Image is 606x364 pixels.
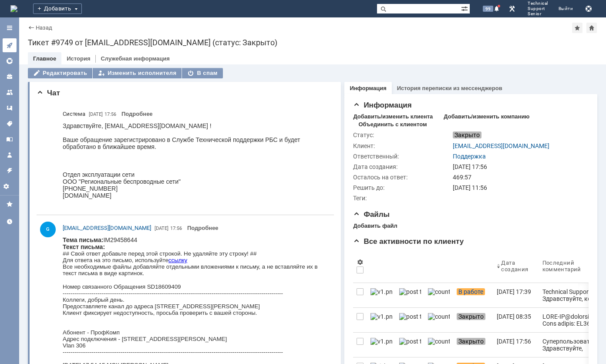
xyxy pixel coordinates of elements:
[10,5,17,12] img: logo
[528,6,548,11] span: Support
[28,38,597,47] div: Тикет #9749 от [EMAIL_ADDRESS][DOMAIN_NAME] (статус: Закрыто)
[36,24,52,31] a: Назад
[453,142,549,149] a: [EMAIL_ADDRESS][DOMAIN_NAME]
[353,113,433,120] div: Добавить/изменить клиента
[37,89,60,97] span: Чат
[457,313,485,320] span: Закрыто
[483,6,493,12] span: 99
[583,3,594,14] button: Сохранить лог
[501,260,528,273] div: Дата создания
[399,313,421,320] img: post ticket.png
[353,153,451,160] div: Ответственный:
[10,5,17,12] a: Перейти на домашнюю страницу
[3,183,17,190] span: Настройки
[493,249,539,283] th: Дата создания
[104,111,116,117] span: 17:56
[493,308,539,332] a: [DATE] 08:35
[155,226,168,231] span: [DATE]
[493,333,539,357] a: [DATE] 17:56
[397,85,502,91] a: История переписки из мессенджеров
[63,224,151,233] a: [EMAIL_ADDRESS][DOMAIN_NAME]
[428,288,450,295] img: counter.png
[3,38,17,52] a: Активности
[453,153,486,160] a: Поддержка
[453,174,584,181] div: 469:57
[3,101,17,115] a: Шаблоны комментариев
[461,4,470,12] span: Расширенный поиск
[353,184,451,191] div: Решить до:
[396,308,424,332] a: post ticket.png
[453,184,487,191] span: [DATE] 11:56
[493,283,539,307] a: [DATE] 17:39
[399,338,421,345] img: post ticket.png
[67,55,90,62] a: История
[370,313,392,320] img: v1.png
[497,288,531,295] div: [DATE] 17:39
[453,283,493,307] a: В работе
[444,113,529,120] div: Добавить/изменить компанию
[370,338,392,345] img: v1.png
[424,308,453,332] a: counter.png
[357,259,364,266] span: Настройки
[3,85,17,99] a: Команды и агенты
[528,11,548,17] span: Senior
[428,313,450,320] img: counter.png
[353,237,464,246] span: Все активности по клиенту
[497,313,531,320] div: [DATE] 08:35
[353,174,451,181] div: Осталось на ответ:
[367,333,396,357] a: v1.png
[528,1,548,6] span: Technical
[89,111,103,117] span: [DATE]
[3,54,17,68] a: Общая аналитика
[453,131,481,138] span: Закрыто
[457,288,485,295] span: В работе
[453,333,493,357] a: Закрыто
[187,225,219,231] a: Подробнее
[33,55,56,62] a: Главное
[457,338,485,345] span: Закрыто
[353,142,451,149] div: Клиент:
[586,23,597,33] div: Сделать домашней страницей
[507,3,517,14] a: Перейти в интерфейс администратора
[424,283,453,307] a: counter.png
[106,20,125,27] a: ссылку
[453,163,584,170] div: [DATE] 17:56
[350,85,386,91] a: Информация
[63,110,85,118] span: Система
[424,333,453,357] a: counter.png
[33,3,82,14] div: Добавить
[367,308,396,332] a: v1.png
[497,338,531,345] div: [DATE] 17:56
[353,210,390,219] span: Файлы
[353,163,451,170] div: Дата создания:
[3,164,17,178] a: Правила автоматизации
[3,117,17,131] a: Теги
[121,111,153,117] a: Подробнее
[353,195,451,202] div: Теги:
[3,148,17,162] a: Мой профиль
[101,55,169,62] a: Служебная информация
[428,338,450,345] img: counter.png
[170,226,182,231] span: 17:56
[63,225,151,231] span: [EMAIL_ADDRESS][DOMAIN_NAME]
[63,111,85,117] span: Система
[3,179,17,193] a: Настройки
[453,308,493,332] a: Закрыто
[3,70,17,84] a: Клиенты
[396,333,424,357] a: post ticket.png
[572,23,582,33] div: Добавить в избранное
[367,283,396,307] a: v1.png
[353,222,397,229] div: Добавить файл
[353,101,411,109] span: Информация
[358,121,427,128] div: Объединить с клиентом
[396,283,424,307] a: post ticket.png
[353,131,451,138] div: Статус:
[399,288,421,295] img: post ticket.png
[370,288,392,295] img: v1.png
[3,132,17,146] a: База знаний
